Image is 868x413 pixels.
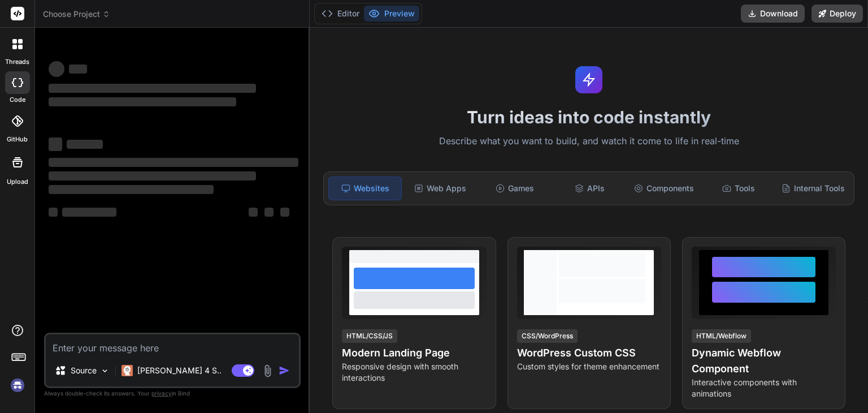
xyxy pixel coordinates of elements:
span: privacy [151,390,172,397]
img: signin [8,376,27,395]
div: Websites [328,177,402,200]
label: threads [5,57,29,67]
h1: Turn ideas into code instantly [316,107,861,127]
span: ‌ [49,84,256,93]
h4: WordPress Custom CSS [517,345,661,361]
span: ‌ [49,171,256,180]
span: ‌ [49,61,64,77]
img: icon [279,365,290,376]
p: Responsive design with smooth interactions [342,361,486,384]
button: Editor [317,6,364,21]
span: ‌ [62,208,116,217]
button: Download [741,5,805,23]
p: Interactive components with animations [692,377,836,399]
span: ‌ [49,158,298,167]
div: HTML/CSS/JS [342,329,397,343]
label: code [10,95,25,105]
p: Custom styles for theme enhancement [517,361,661,372]
img: attachment [261,364,274,377]
span: Choose Project [43,8,110,20]
div: CSS/WordPress [517,329,578,343]
label: GitHub [7,135,28,144]
div: Games [479,177,551,200]
div: Tools [702,177,775,200]
span: ‌ [249,208,258,217]
div: APIs [553,177,626,200]
span: ‌ [280,208,289,217]
button: Preview [364,6,419,21]
img: Claude 4 Sonnet [121,365,133,376]
img: Pick Models [100,366,110,376]
span: ‌ [49,137,62,151]
div: Web Apps [404,177,476,200]
p: Describe what you want to build, and watch it come to life in real-time [316,134,861,149]
p: [PERSON_NAME] 4 S.. [137,365,222,376]
h4: Modern Landing Page [342,345,486,361]
div: Internal Tools [777,177,849,200]
div: Components [628,177,700,200]
button: Deploy [811,5,863,23]
p: Source [71,365,97,376]
span: ‌ [67,140,103,149]
span: ‌ [49,97,236,106]
span: ‌ [49,208,58,217]
span: ‌ [69,64,87,74]
h4: Dynamic Webflow Component [692,345,836,377]
span: ‌ [49,185,214,194]
label: Upload [7,177,28,187]
span: ‌ [264,208,274,217]
p: Always double-check its answers. Your in Bind [44,388,301,399]
div: HTML/Webflow [692,329,751,343]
